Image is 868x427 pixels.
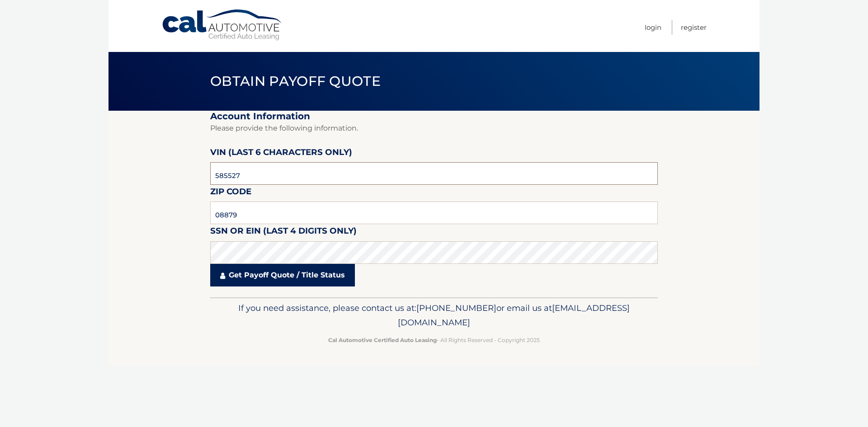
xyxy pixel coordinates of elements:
a: Register [681,20,707,35]
a: Get Payoff Quote / Title Status [210,264,355,286]
p: Please provide the following information. [210,122,658,135]
label: Zip Code [210,185,251,202]
span: [PHONE_NUMBER] [416,303,496,313]
p: If you need assistance, please contact us at: or email us at [216,301,652,330]
a: Cal Automotive [161,9,283,41]
p: - All Rights Reserved - Copyright 2025 [216,335,652,345]
label: SSN or EIN (last 4 digits only) [210,224,357,241]
a: Login [645,20,661,35]
h2: Account Information [210,111,658,122]
span: Obtain Payoff Quote [210,73,381,89]
label: VIN (last 6 characters only) [210,145,352,162]
strong: Cal Automotive Certified Auto Leasing [328,337,437,343]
